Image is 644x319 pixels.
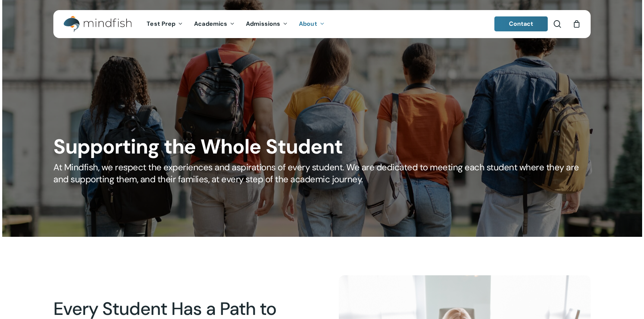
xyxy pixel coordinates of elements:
[194,20,227,28] span: Academics
[299,20,317,28] span: About
[572,20,581,28] a: Cart
[293,21,330,27] a: About
[141,21,188,27] a: Test Prep
[509,20,534,28] span: Contact
[53,10,591,38] header: Main Menu
[141,10,330,38] nav: Main Menu
[494,16,548,31] a: Contact
[188,21,240,27] a: Academics
[53,135,590,159] h1: Supporting the Whole Student
[240,21,293,27] a: Admissions
[246,20,280,28] span: Admissions
[147,20,175,28] span: Test Prep
[53,161,590,185] h5: At Mindfish, we respect the experiences and aspirations of every student. We are dedicated to mee...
